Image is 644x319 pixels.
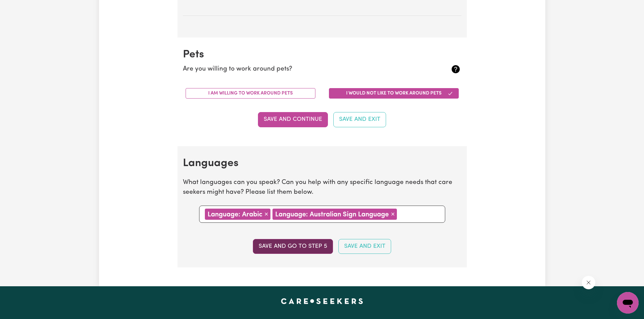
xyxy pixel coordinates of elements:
[338,239,391,254] button: Save and Exit
[582,276,595,289] iframe: Close message
[333,112,386,127] button: Save and Exit
[4,5,41,10] span: Need any help?
[183,48,461,61] h2: Pets
[253,239,333,254] button: Save and go to step 5
[617,292,639,314] iframe: Button to launch messaging window
[264,210,268,218] span: ×
[262,209,270,219] button: Remove
[183,157,461,170] h2: Languages
[329,88,459,99] button: I would not like to work around pets
[183,178,461,197] p: What languages can you speak? Can you help with any specific language needs that care seekers mig...
[389,209,397,219] button: Remove
[281,298,363,304] a: Careseekers home page
[258,112,328,127] button: Save and Continue
[272,209,397,220] div: Language: Australian Sign Language
[205,209,270,220] div: Language: Arabic
[391,210,395,218] span: ×
[186,88,315,99] button: I am willing to work around pets
[183,64,415,74] p: Are you willing to work around pets?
